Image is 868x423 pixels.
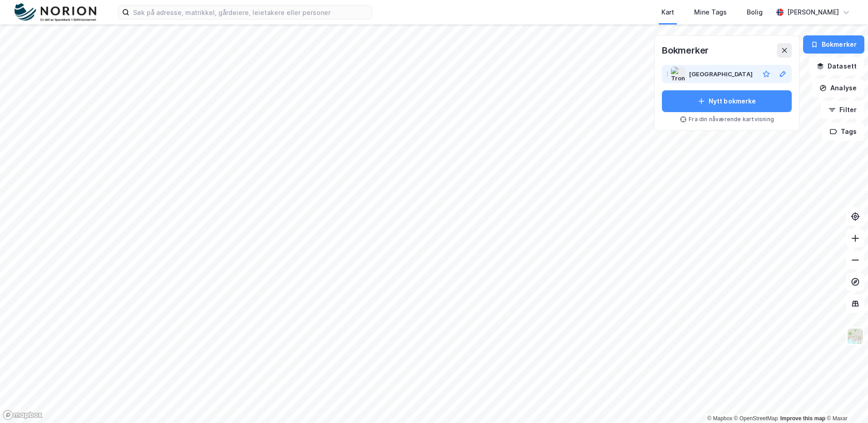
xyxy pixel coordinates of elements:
div: [GEOGRAPHIC_DATA] [689,69,753,79]
button: Datasett [809,57,864,75]
button: Filter [821,101,864,119]
img: norion-logo.80e7a08dc31c2e691866.png [15,3,96,22]
button: Tags [822,123,864,141]
a: Mapbox [707,415,732,422]
a: Improve this map [780,415,825,422]
img: Trondheim [671,67,686,81]
a: OpenStreetMap [734,415,778,422]
div: Mine Tags [694,7,727,18]
div: Fra din nåværende kartvisning [662,116,792,123]
div: Bolig [747,7,763,18]
div: Bokmerker [662,43,709,58]
iframe: Chat Widget [823,379,868,423]
input: Søk på adresse, matrikkel, gårdeiere, leietakere eller personer [129,5,372,19]
button: Analyse [812,79,864,97]
a: Mapbox homepage [3,410,43,420]
div: Kart [661,7,674,18]
div: [PERSON_NAME] [787,7,839,18]
img: Z [847,328,864,345]
button: Bokmerker [803,35,864,54]
div: Kontrollprogram for chat [823,379,868,423]
button: Nytt bokmerke [662,90,792,112]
